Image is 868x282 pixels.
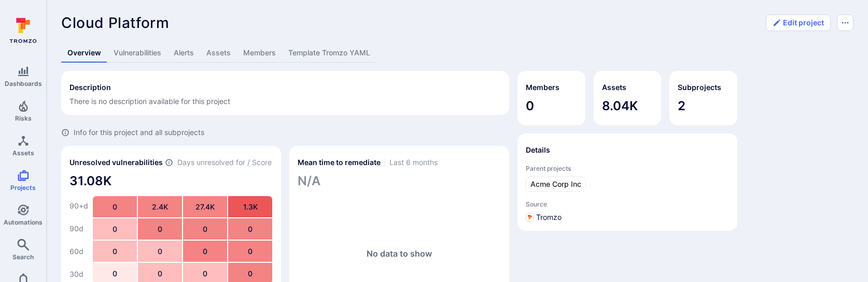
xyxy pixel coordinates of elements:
[298,173,501,189] span: N/A
[61,43,853,63] div: Project tabs
[69,173,273,189] span: 31.08K
[526,82,559,93] h2: Members
[177,157,272,168] span: Days unresolved for / Score
[69,196,88,216] div: 90+ d
[165,157,173,168] span: Number of vulnerabilities in status ‘Open’ ‘Triaged’ and ‘In process’ divided by score and scanne...
[766,14,831,31] button: Edit project
[12,149,34,157] span: Assets
[530,179,581,189] span: Acme Corp Inc
[678,98,729,114] span: 2
[183,218,227,240] div: 0
[10,184,36,191] span: Projects
[138,196,182,217] div: 2.4K
[183,196,227,217] div: 27.4K
[4,218,43,226] span: Automations
[93,196,137,217] div: 0
[167,43,200,63] a: Alerts
[138,218,182,240] div: 0
[138,241,182,262] div: 0
[602,98,653,114] span: 8.04K
[526,98,577,114] span: 0
[69,157,163,168] h2: Unresolved vulnerabilities
[536,212,562,222] span: Tromzo
[367,248,432,259] span: No data to show
[526,176,586,192] a: Acme Corp Inc
[298,157,381,168] h2: Mean time to remediate
[93,241,137,262] div: 0
[237,43,282,63] a: Members
[12,253,34,261] span: Search
[526,200,729,208] span: Source
[228,218,272,240] div: 0
[61,71,509,115] div: Collapse description
[107,43,167,63] a: Vulnerabilities
[93,218,137,240] div: 0
[228,241,272,262] div: 0
[183,241,227,262] div: 0
[69,241,88,262] div: 60 d
[15,114,32,122] span: Risks
[61,14,169,32] span: Cloud Platform
[69,82,111,93] h2: Description
[837,14,853,31] button: Options menu
[526,145,550,155] h2: Details
[282,43,376,63] a: Template Tromzo YAML
[74,127,204,138] span: Info for this project and all subprojects
[602,82,626,93] h2: Assets
[69,218,88,239] div: 90 d
[200,43,237,63] a: Assets
[61,43,107,63] a: Overview
[526,165,729,172] span: Parent projects
[678,82,721,93] h2: Subprojects
[228,196,272,217] div: 1.3K
[389,157,438,168] span: Last 6 months
[69,97,230,106] span: There is no description available for this project
[5,80,42,87] span: Dashboards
